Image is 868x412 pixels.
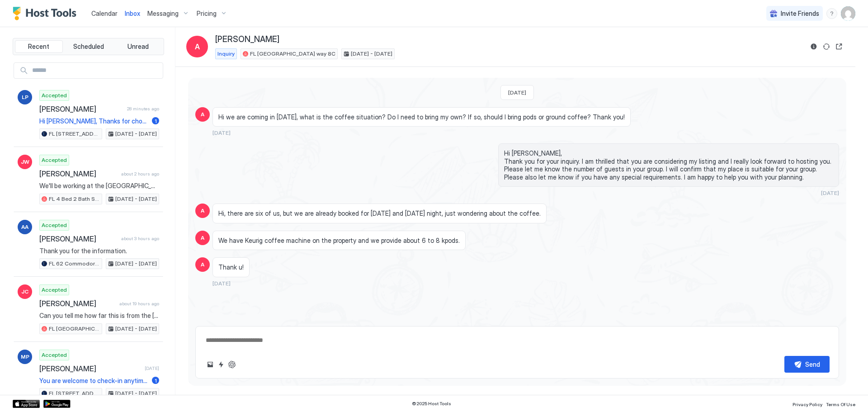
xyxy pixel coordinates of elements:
[127,106,159,112] span: 28 minutes ago
[39,299,116,308] span: [PERSON_NAME]
[121,171,159,177] span: about 2 hours ago
[21,288,28,296] span: JC
[217,50,235,58] span: Inquiry
[147,9,179,18] span: Messaging
[218,263,244,271] span: Thank u!
[13,7,80,20] a: Host Tools Logo
[49,389,100,398] span: FL [STREET_ADDRESS]
[821,41,832,52] button: Sync reservation
[504,149,833,181] span: Hi [PERSON_NAME], Thank you for your inquiry. I am thrilled that you are considering my listing a...
[39,312,159,320] span: Can you tell me how far this is from the [GEOGRAPHIC_DATA] campus? Thanks.
[115,260,157,268] span: [DATE] - [DATE]
[826,8,837,19] div: menu
[39,169,118,178] span: [PERSON_NAME]
[42,156,67,164] span: Accepted
[155,118,157,124] span: 1
[412,401,451,407] span: © 2025 Host Tools
[351,50,392,58] span: [DATE] - [DATE]
[805,360,820,369] div: Send
[121,236,159,242] span: about 3 hours ago
[201,207,204,215] span: A
[201,234,204,242] span: A
[73,43,104,51] span: Scheduled
[793,402,822,407] span: Privacy Policy
[39,117,148,125] span: Hi [PERSON_NAME], Thanks for choosing to stay at our house. We are looking forward to host you du...
[834,41,844,52] button: Open reservation
[155,377,157,384] span: 1
[39,104,123,114] span: [PERSON_NAME]
[215,34,279,45] span: [PERSON_NAME]
[115,389,157,398] span: [DATE] - [DATE]
[21,353,29,361] span: MP
[201,260,204,269] span: A
[39,364,141,373] span: [PERSON_NAME]
[201,110,204,118] span: A
[119,301,159,307] span: about 19 hours ago
[218,209,541,218] span: Hi, there are six of us, but we are already booked for [DATE] and [DATE] night, just wondering ab...
[212,280,231,287] span: [DATE]
[15,40,63,53] button: Recent
[43,400,71,408] a: Google Play Store
[28,63,163,78] input: Input Field
[127,43,149,51] span: Unread
[793,399,822,408] a: Privacy Policy
[145,365,159,371] span: [DATE]
[826,402,855,407] span: Terms Of Use
[39,377,148,385] span: You are welcome to check-in anytime after 12 PM.
[218,113,625,121] span: Hi we are coming in [DATE], what is the coffee situation? Do I need to bring my own? If so, shoul...
[218,237,460,245] span: We have Keurig coffee machine on the property and we provide about 6 to 8 kpods.
[91,9,118,17] span: Calendar
[21,223,28,231] span: AA
[212,129,231,136] span: [DATE]
[42,351,67,359] span: Accepted
[205,359,216,370] button: Upload image
[808,41,819,52] button: Reservation information
[22,93,28,101] span: LP
[115,195,157,203] span: [DATE] - [DATE]
[197,9,217,18] span: Pricing
[49,325,100,333] span: FL [GEOGRAPHIC_DATA] way 8C
[21,158,29,166] span: JW
[115,325,157,333] span: [DATE] - [DATE]
[216,359,226,370] button: Quick reply
[114,40,162,53] button: Unread
[784,356,830,373] button: Send
[42,286,67,294] span: Accepted
[125,9,140,18] a: Inbox
[508,89,526,96] span: [DATE]
[826,399,855,408] a: Terms Of Use
[42,221,67,229] span: Accepted
[13,38,164,55] div: tab-group
[49,195,100,203] span: FL 4 Bed 2 Bath SFH in [GEOGRAPHIC_DATA] - [STREET_ADDRESS]
[91,9,118,18] a: Calendar
[781,9,819,18] span: Invite Friends
[226,359,237,370] button: ChatGPT Auto Reply
[13,400,40,408] a: App Store
[195,41,200,52] span: A
[39,247,159,255] span: Thank you for the information.
[125,9,140,17] span: Inbox
[841,6,855,21] div: User profile
[39,182,159,190] span: We'll be working at the [GEOGRAPHIC_DATA] campus and your place looks perfect
[42,91,67,99] span: Accepted
[250,50,335,58] span: FL [GEOGRAPHIC_DATA] way 8C
[821,189,839,196] span: [DATE]
[65,40,113,53] button: Scheduled
[28,43,49,51] span: Recent
[49,260,100,268] span: FL 62 Commodore Pl Crawfordville
[49,130,100,138] span: FL [STREET_ADDRESS]
[115,130,157,138] span: [DATE] - [DATE]
[39,234,118,243] span: [PERSON_NAME]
